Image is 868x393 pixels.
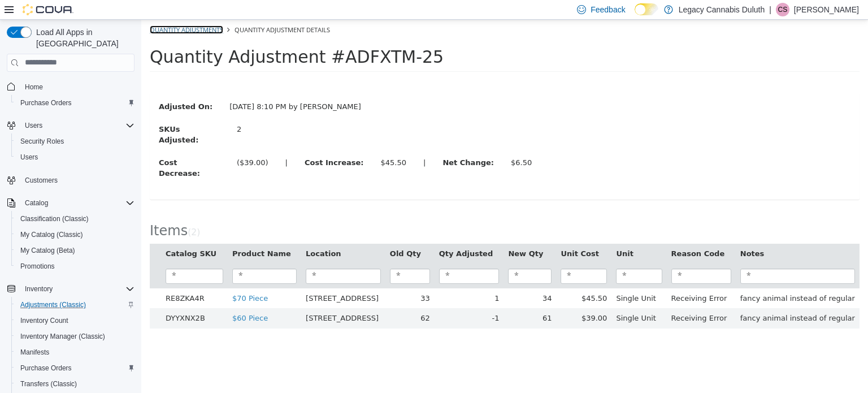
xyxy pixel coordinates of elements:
a: Users [16,150,42,164]
a: Inventory Manager (Classic) [16,330,110,343]
button: Users [2,118,139,133]
button: Security Roles [11,133,139,149]
span: [STREET_ADDRESS] [164,294,237,303]
p: | [769,3,771,16]
td: 33 [244,269,293,289]
a: Transfers (Classic) [16,377,81,391]
div: $45.50 [239,137,265,149]
td: Receiving Error [526,269,594,289]
span: Purchase Orders [16,96,134,110]
td: $45.50 [415,269,470,289]
button: Purchase Orders [11,95,139,111]
span: Security Roles [16,135,134,148]
button: Purchase Orders [11,360,139,376]
button: Users [11,149,139,165]
span: Inventory [20,282,134,296]
span: CS [778,3,788,16]
a: $60 Piece [91,294,127,303]
span: 2 [50,208,55,218]
button: Unit Cost [419,228,459,240]
span: Home [20,80,134,94]
td: fancy animal instead of regular [594,288,718,309]
button: Adjustments (Classic) [11,297,139,313]
a: Promotions [16,260,59,273]
a: My Catalog (Classic) [16,228,88,241]
a: Customers [20,174,62,187]
button: Customers [2,172,139,188]
span: Promotions [16,260,134,273]
span: Users [20,119,134,132]
td: Receiving Error [526,288,594,309]
span: Security Roles [20,137,64,146]
button: Product Name [91,228,152,240]
label: Cost Decrease: [9,137,87,159]
td: fancy animal instead of regular [594,269,718,289]
span: Users [20,153,38,162]
span: Home [25,83,43,92]
span: Inventory [25,284,53,293]
span: Feedback [591,4,625,15]
span: Dark Mode [635,15,635,16]
span: Users [16,150,134,164]
span: Adjustments (Classic) [16,298,134,312]
p: [PERSON_NAME] [794,3,859,16]
button: Old Qty [249,228,282,240]
span: [STREET_ADDRESS] [164,274,237,283]
button: Catalog SKU [24,228,77,240]
input: Dark Mode [635,3,658,15]
a: Security Roles [16,135,68,148]
button: Notes [599,228,625,240]
button: Transfers (Classic) [11,376,139,392]
button: Catalog [2,195,139,211]
label: | [136,137,155,149]
span: Catalog [25,198,48,208]
button: Location [164,228,202,240]
td: DYYXNX2B [20,288,86,309]
label: Cost Increase: [155,137,231,149]
button: New Qty [367,228,404,240]
td: Single Unit [470,288,525,309]
p: Legacy Cannabis Duluth [679,3,765,16]
td: -1 [293,288,363,309]
span: Inventory Count [16,314,134,327]
span: Inventory Count [20,316,68,325]
label: | [274,137,293,149]
span: Manifests [16,346,134,359]
button: Inventory Count [11,313,139,329]
td: RE8ZKA4R [20,269,86,289]
span: Transfers (Classic) [16,377,134,391]
a: Purchase Orders [16,361,76,375]
td: 34 [362,269,415,289]
button: Users [20,119,47,132]
span: Customers [25,176,58,185]
a: Classification (Classic) [16,212,93,226]
td: 1 [293,269,363,289]
div: 2 [96,104,197,115]
a: Inventory Count [16,314,73,327]
div: ($39.00) [96,137,127,149]
label: Adjusted On: [9,81,80,93]
span: Customers [20,173,134,187]
button: My Catalog (Beta) [11,243,139,258]
button: Inventory [2,281,139,297]
span: Catalog [20,196,134,210]
span: Inventory Manager (Classic) [16,330,134,343]
button: Classification (Classic) [11,211,139,227]
span: Transfers (Classic) [20,379,77,388]
a: Purchase Orders [16,96,76,110]
span: Quantity Adjustment Details [93,6,189,14]
span: Inventory Manager (Classic) [20,332,105,341]
span: Adjustments (Classic) [20,300,86,309]
td: Single Unit [470,269,525,289]
span: Quantity Adjustment #ADFXTM-25 [8,27,302,47]
button: My Catalog (Classic) [11,227,139,243]
button: Manifests [11,344,139,360]
a: Home [20,80,47,94]
div: $6.50 [370,137,390,149]
td: $39.00 [415,288,470,309]
button: Inventory Manager (Classic) [11,329,139,344]
a: $70 Piece [91,274,127,283]
span: My Catalog (Classic) [20,230,83,239]
span: Purchase Orders [20,98,72,107]
label: Net Change: [293,137,361,149]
